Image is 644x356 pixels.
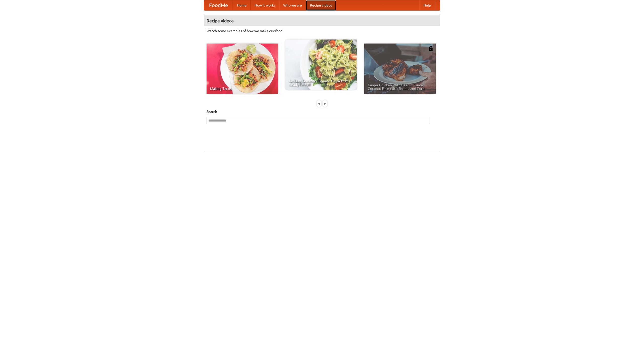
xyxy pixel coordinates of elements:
img: 483408.png [428,46,433,51]
a: Home [233,0,251,10]
p: Watch some examples of how we make our food! [207,28,437,33]
a: Recipe videos [306,0,336,10]
div: » [323,100,327,107]
a: How it works [251,0,279,10]
span: An Easy, Summery Tomato Pasta That's Ready for Fall [289,79,353,86]
div: « [317,100,321,107]
a: FoodMe [204,0,233,10]
a: Help [419,0,435,10]
a: An Easy, Summery Tomato Pasta That's Ready for Fall [285,39,357,90]
h4: Recipe videos [204,16,440,26]
a: Who we are [279,0,306,10]
h5: Search [207,109,437,114]
span: Making Tacos [210,87,274,90]
a: Making Tacos [207,44,278,94]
